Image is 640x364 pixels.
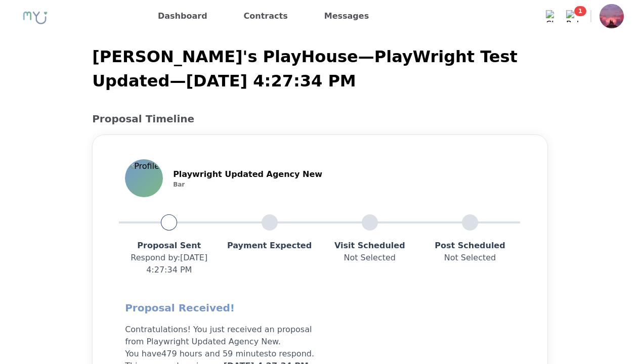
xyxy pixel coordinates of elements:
[92,44,548,93] p: [PERSON_NAME]'s PlayHouse — PlayWright Test Updated — [DATE] 4:27:34 PM
[173,168,322,180] p: Playwright Updated Agency New
[125,324,316,348] p: Contratulations! You just received an proposal from Playwright Updated Agency New.
[566,10,578,22] img: Bell
[119,240,219,252] p: Proposal Sent
[574,6,586,16] span: 1
[320,252,420,264] p: Not Selected
[546,10,558,22] img: Chat
[600,4,624,28] img: Profile
[154,8,211,24] a: Dashboard
[320,8,373,24] a: Messages
[420,252,520,264] p: Not Selected
[119,252,219,276] p: Respond by : [DATE] 4:27:34 PM
[420,240,520,252] p: Post Scheduled
[92,111,548,126] h2: Proposal Timeline
[125,300,316,315] h2: Proposal Received!
[219,240,319,252] p: Payment Expected
[240,8,292,24] a: Contracts
[126,160,162,196] img: Profile
[320,240,420,252] p: Visit Scheduled
[173,180,322,189] p: Bar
